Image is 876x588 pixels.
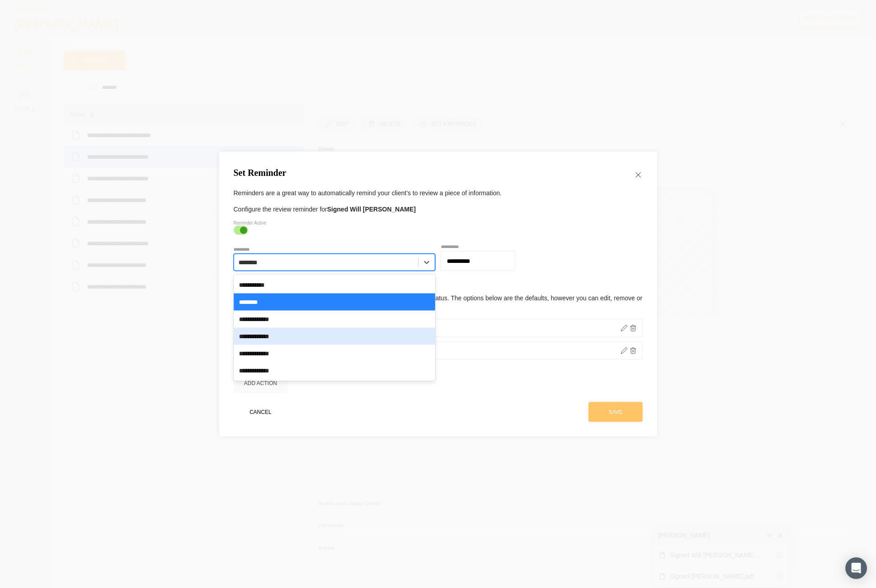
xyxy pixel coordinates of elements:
[234,280,643,290] h4: Action Options
[234,373,288,393] button: Add Action
[327,206,416,213] strong: Signed Will [PERSON_NAME]
[234,188,643,198] p: Reminders are a great way to automatically remind your client’s to review a piece of information.
[249,408,271,417] div: Cancel
[845,557,867,579] div: Open Intercom Messenger
[234,204,643,214] p: Configure the review reminder for
[234,220,638,226] div: Reminder Active
[234,402,288,422] button: Cancel
[234,166,286,179] div: Set Reminder
[244,379,277,388] div: Add Action
[234,293,643,313] p: These are the options your client will select to inform you of this item’s status. The options be...
[609,408,623,417] div: Save
[588,402,642,422] button: Save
